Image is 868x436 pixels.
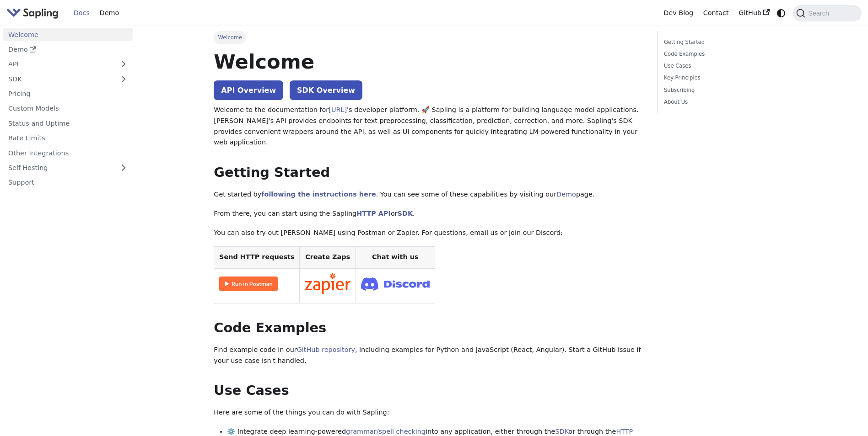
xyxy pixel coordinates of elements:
[698,6,734,20] a: Contact
[214,165,644,181] h2: Getting Started
[3,132,133,145] a: Rate Limits
[214,31,644,44] nav: Breadcrumbs
[6,6,59,20] img: Sapling.ai
[214,228,644,239] p: You can also try out [PERSON_NAME] using Postman or Zapier. For questions, email us or join our D...
[261,191,376,198] a: following the instructions here
[361,275,430,293] img: Join Discord
[114,58,133,71] button: Expand sidebar category 'API'
[6,6,62,20] a: Sapling.aiSapling.ai
[214,247,300,268] th: Send HTTP requests
[346,428,426,435] a: grammar/spell checking
[214,345,644,367] p: Find example code in our , including examples for Python and JavaScript (React, Angular). Start a...
[398,210,413,217] a: SDK
[297,346,355,353] a: GitHub repository
[3,43,133,56] a: Demo
[3,28,133,41] a: Welcome
[664,50,788,58] a: Code Examples
[664,38,788,47] a: Getting Started
[69,6,95,20] a: Docs
[555,428,568,435] a: SDK
[3,102,133,115] a: Custom Models
[658,6,698,20] a: Dev Blog
[214,208,644,219] p: From there, you can start using the Sapling or .
[3,117,133,130] a: Status and Uptime
[214,49,644,74] h1: Welcome
[219,276,278,291] img: Run in Postman
[95,6,124,20] a: Demo
[305,273,350,294] img: Connect in Zapier
[356,210,391,217] a: HTTP API
[329,106,347,113] a: [URL]
[214,320,644,336] h2: Code Examples
[214,407,644,418] p: Here are some of the things you can do with Sapling:
[214,383,644,399] h2: Use Cases
[3,176,133,189] a: Support
[805,10,835,17] span: Search
[356,247,435,268] th: Chat with us
[664,86,788,95] a: Subscribing
[290,80,362,100] a: SDK Overview
[3,87,133,101] a: Pricing
[300,247,356,268] th: Create Zaps
[214,189,644,200] p: Get started by . You can see some of these capabilities by visiting our page.
[3,58,114,71] a: API
[214,105,644,148] p: Welcome to the documentation for 's developer platform. 🚀 Sapling is a platform for building lang...
[3,72,114,85] a: SDK
[664,98,788,106] a: About Us
[214,31,246,44] span: Welcome
[664,74,788,82] a: Key Principles
[775,6,788,20] button: Switch between dark and light mode (currently system mode)
[664,62,788,70] a: Use Cases
[793,5,861,21] button: Search (Command+K)
[3,146,133,160] a: Other Integrations
[3,161,133,175] a: Self-Hosting
[214,80,283,100] a: API Overview
[733,6,774,20] a: GitHub
[114,72,133,85] button: Expand sidebar category 'SDK'
[556,191,576,198] a: Demo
